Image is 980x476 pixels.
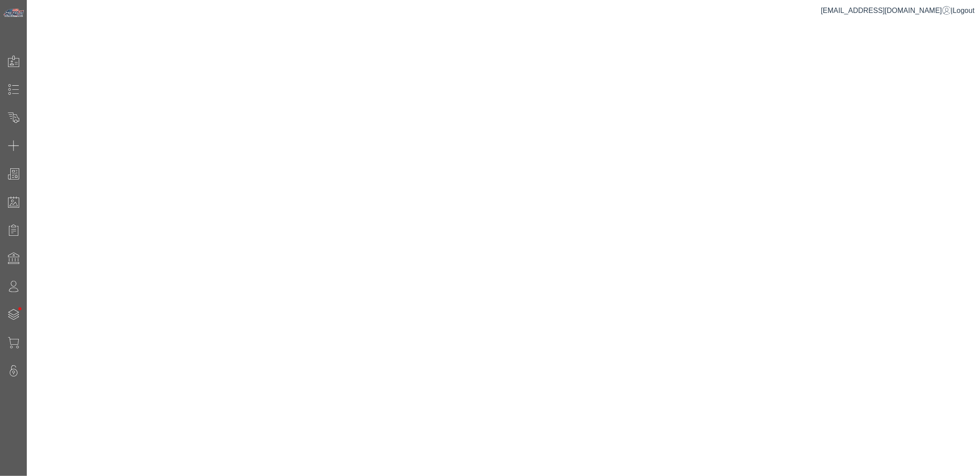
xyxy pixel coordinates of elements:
span: • [8,294,31,323]
img: Metals Direct Inc Logo [3,8,25,18]
span: Logout [953,7,975,14]
div: | [821,5,975,16]
a: [EMAIL_ADDRESS][DOMAIN_NAME] [821,7,951,14]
